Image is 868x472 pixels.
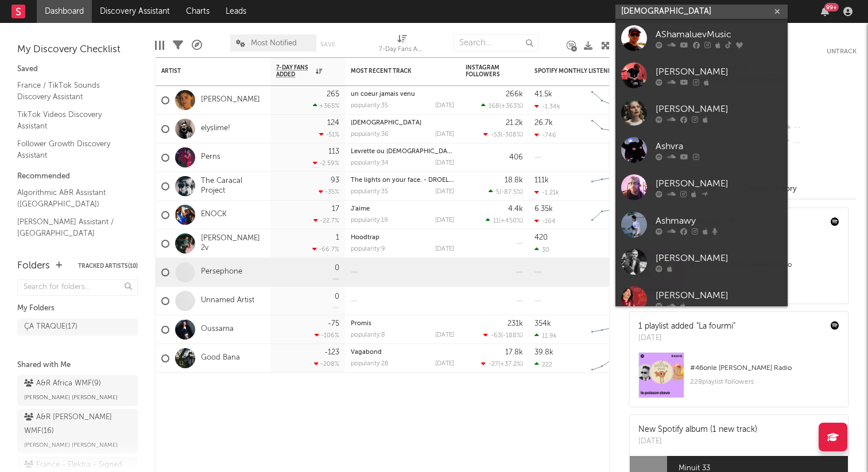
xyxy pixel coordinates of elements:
div: J'aime [351,206,454,212]
div: 99 + [824,3,839,11]
div: ( ) [486,217,523,224]
span: Most Notified [251,40,297,47]
span: 168 [489,103,499,110]
svg: Chart title [586,86,638,115]
button: 99+ [821,7,829,16]
span: -188 % [503,333,521,339]
a: Algorithmic A&R Assistant ([GEOGRAPHIC_DATA]) [17,186,126,210]
div: Filters [173,29,183,62]
a: Follower Growth Discovery Assistant [17,138,126,161]
div: -123 [324,349,339,356]
span: 7-Day Fans Added [276,64,313,78]
div: [PERSON_NAME] [656,177,782,190]
div: 11.9k [534,332,557,340]
div: -51 % [319,131,339,138]
div: Most Recent Track [351,68,437,75]
div: New Spotify album (1 new track) [638,424,757,436]
div: popularity: 34 [351,160,389,166]
div: -106 % [315,331,339,339]
span: -27 [489,361,498,368]
button: Untrack [827,46,857,57]
div: My Folders [17,302,138,315]
a: [PERSON_NAME] [615,243,788,280]
div: popularity: 8 [351,332,385,338]
div: ( ) [481,102,523,110]
span: -87.5 % [501,189,521,196]
div: popularity: 19 [351,217,388,224]
div: 93 [331,177,339,184]
div: popularity: 36 [351,131,389,138]
div: 26.7k [534,119,553,127]
div: -- [780,135,857,150]
div: Saved [17,63,138,76]
div: Recommended [17,170,138,184]
div: 1 [336,234,339,241]
button: Save [320,41,335,48]
a: Unnamed Artist [201,296,254,306]
a: [PERSON_NAME] [615,280,788,318]
div: -1.34k [534,103,560,110]
a: Promis [351,321,371,327]
div: 265 [327,91,339,98]
div: Ashmawy [656,214,782,228]
div: 6.35k [534,205,553,213]
span: -308 % [502,132,521,138]
div: -746 [534,131,556,139]
div: 17 [332,205,339,213]
div: [DATE] [638,333,735,344]
div: [PERSON_NAME] [656,65,782,79]
a: [DEMOGRAPHIC_DATA] [351,120,421,126]
div: 41.5k [534,91,552,98]
div: Spotify Monthly Listeners [534,68,621,75]
div: 30 [534,246,549,253]
div: 124 [327,119,339,127]
svg: Chart title [586,201,638,229]
input: Search... [453,34,539,52]
div: 222 [534,361,552,368]
a: A&R [PERSON_NAME] WMF(16)[PERSON_NAME] [PERSON_NAME] [17,409,138,454]
div: popularity: 9 [351,246,385,252]
a: France / TikTok Sounds Discovery Assistant [17,79,126,103]
a: J'aime [351,206,370,212]
span: -63 [491,333,501,339]
div: -1.21k [534,189,559,196]
div: [PERSON_NAME] [656,288,782,302]
span: +450 % [501,218,521,224]
div: [DATE] [435,131,454,138]
div: +365 % [313,102,339,110]
a: ÇA TRAQUE(17) [17,318,138,336]
div: Edit Columns [155,29,164,62]
span: -53 [491,132,501,138]
a: elyslime! [201,124,230,134]
div: popularity: 35 [351,103,388,109]
div: 111k [534,177,549,184]
a: [PERSON_NAME] Assistant / [GEOGRAPHIC_DATA] [17,216,126,239]
button: Tracked Artists(10) [78,263,138,269]
div: 1 playlist added [638,321,735,333]
div: 4.4k [508,205,523,213]
a: The Caracal Project [201,177,265,196]
div: [DATE] [435,361,454,367]
div: Shared with Me [17,358,138,372]
a: Vagabond [351,349,382,356]
div: 113 [328,148,339,155]
span: [PERSON_NAME] [PERSON_NAME] [24,391,118,404]
div: [DATE] [435,332,454,338]
div: Ashvra [656,139,782,153]
span: 5 [496,189,499,196]
div: 0 [335,264,339,272]
div: 18.8k [505,177,523,184]
div: 354k [534,320,551,327]
a: [PERSON_NAME] [615,169,788,206]
div: -2.59 % [313,159,339,167]
div: 0 [335,293,339,301]
span: +37.2 % [500,361,521,368]
div: Instagram Followers [466,64,506,78]
div: My Discovery Checklist [17,43,138,57]
div: [DATE] [435,217,454,224]
a: [PERSON_NAME] 2v [201,234,265,253]
a: The lights on your face. - DROELOE Remix [351,177,478,184]
div: -75 [328,320,339,327]
a: Persephone [201,267,242,277]
div: 266k [506,91,523,98]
